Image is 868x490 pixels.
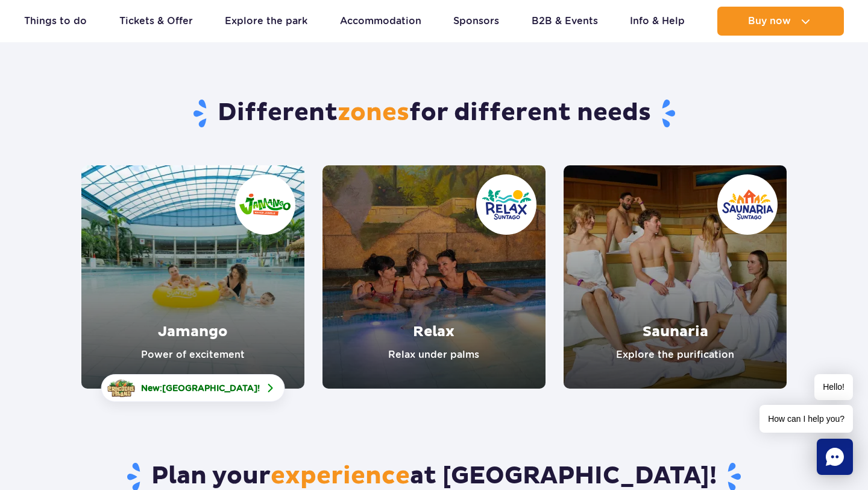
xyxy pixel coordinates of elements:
h1: Different for different needs [81,98,787,129]
span: Hello! [814,374,853,400]
a: Info & Help [630,7,685,36]
span: zones [338,98,409,128]
span: New: ! [141,382,260,394]
a: Relax [322,165,546,389]
div: Chat [817,439,853,475]
a: Saunaria [564,165,787,389]
span: How can I help you? [759,405,853,433]
a: Jamango [81,165,304,389]
a: B2B & Events [532,7,598,36]
a: Accommodation [340,7,421,36]
a: Tickets & Offer [119,7,193,36]
span: [GEOGRAPHIC_DATA] [162,383,257,393]
button: Buy now [717,7,844,36]
a: Explore the park [225,7,307,36]
span: Buy now [748,16,791,27]
a: Sponsors [453,7,499,36]
a: New:[GEOGRAPHIC_DATA]! [101,374,285,402]
a: Things to do [24,7,87,36]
